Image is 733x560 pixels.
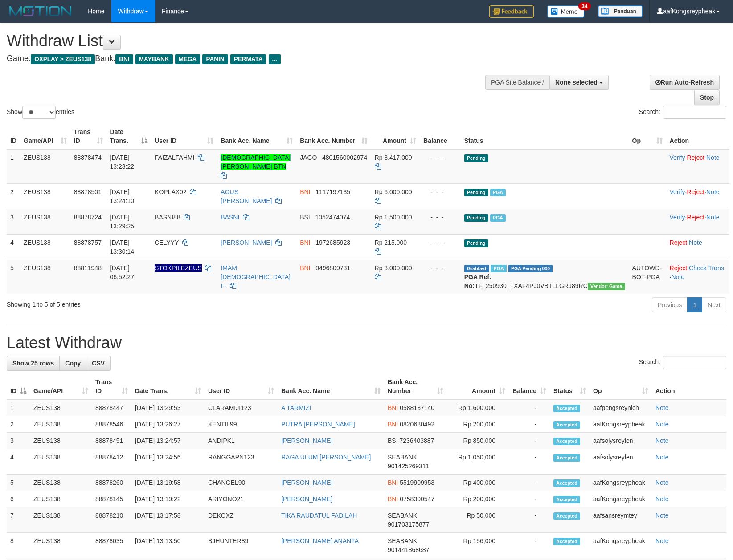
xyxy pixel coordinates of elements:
td: - [509,433,550,449]
td: 6 [7,491,30,507]
td: aafsolysreylen [590,449,652,475]
span: BNI [300,239,310,246]
th: Bank Acc. Name: activate to sort column ascending [278,374,384,399]
td: ZEUS138 [30,491,92,507]
span: Accepted [553,538,580,545]
span: Marked by aafnoeunsreypich [490,189,506,196]
span: [DATE] 06:52:27 [110,264,135,280]
a: Verify [670,154,685,161]
td: [DATE] 13:24:56 [131,449,205,475]
a: AGUS [PERSON_NAME] [221,188,272,204]
span: Copy 1117197135 to clipboard [315,188,350,195]
th: Game/API: activate to sort column ascending [30,374,92,399]
td: - [509,507,550,533]
span: Pending [464,189,488,196]
td: - [509,399,550,416]
td: 1 [7,399,30,416]
th: Status [461,124,629,149]
td: TF_250930_TXAF4PJ0VBTLLGRJ89RC [461,260,629,294]
th: Game/API: activate to sort column ascending [20,124,70,149]
div: - - - [423,187,457,196]
td: 4 [7,234,20,260]
a: Reject [687,214,704,221]
td: [DATE] 13:29:53 [131,399,205,416]
a: A TARMIZI [281,404,311,411]
td: DEKOXZ [205,507,278,533]
span: 88878757 [74,239,102,246]
td: ZEUS138 [30,399,92,416]
img: Feedback.jpg [489,5,534,18]
span: PANIN [202,54,228,64]
span: 88878474 [74,154,102,161]
span: Accepted [553,512,580,520]
img: Button%20Memo.svg [547,5,585,18]
a: BASNI [221,214,239,221]
span: Accepted [553,454,580,462]
span: 88811948 [74,264,102,272]
th: Bank Acc. Number: activate to sort column ascending [296,124,371,149]
td: Rp 50,000 [447,507,509,533]
span: Vendor URL: https://trx31.1velocity.biz [588,283,625,290]
td: · · [666,209,729,234]
td: - [509,491,550,507]
td: - [509,533,550,558]
th: User ID: activate to sort column ascending [151,124,217,149]
span: BSI [388,437,398,444]
span: Rp 3.417.000 [375,154,412,161]
a: Stop [694,90,720,105]
a: Reject [687,188,704,195]
span: Copy 0758300547 to clipboard [400,495,434,503]
div: PGA Site Balance / [485,75,549,90]
select: Showentries [22,106,56,119]
a: Run Auto-Refresh [650,75,720,90]
td: [DATE] 13:19:22 [131,491,205,507]
span: MAYBANK [135,54,173,64]
th: ID: activate to sort column descending [7,374,30,399]
a: Check Trans [689,264,724,272]
td: ZEUS138 [20,260,70,294]
td: aafKongsreypheak [590,533,652,558]
td: ZEUS138 [30,475,92,491]
td: · · [666,149,729,184]
span: Copy [65,360,81,367]
b: PGA Ref. No: [464,273,491,289]
span: Copy 901425269311 to clipboard [388,463,429,470]
span: Accepted [553,421,580,429]
span: BNI [115,54,133,64]
td: [DATE] 13:17:58 [131,507,205,533]
a: Note [655,454,669,461]
a: Note [655,404,669,411]
td: [DATE] 13:24:57 [131,433,205,449]
input: Search: [663,106,726,119]
td: 88878035 [92,533,131,558]
td: - [509,416,550,433]
td: ZEUS138 [30,449,92,475]
span: Rp 215.000 [375,239,407,246]
td: 3 [7,433,30,449]
th: Amount: activate to sort column ascending [371,124,420,149]
td: [DATE] 13:19:58 [131,475,205,491]
h4: Game: Bank: [7,54,480,63]
td: ZEUS138 [30,433,92,449]
th: Op: activate to sort column ascending [629,124,666,149]
span: Pending [464,239,488,247]
th: User ID: activate to sort column ascending [205,374,278,399]
td: 88878260 [92,475,131,491]
img: MOTION_logo.png [7,4,74,18]
a: Verify [670,214,685,221]
td: Rp 1,600,000 [447,399,509,416]
th: Status: activate to sort column ascending [550,374,590,399]
span: 88878724 [74,214,102,221]
td: BJHUNTER89 [205,533,278,558]
a: [PERSON_NAME] [221,239,272,246]
a: Previous [652,297,688,312]
th: Trans ID: activate to sort column ascending [92,374,131,399]
span: None selected [555,79,598,86]
a: PUTRA [PERSON_NAME] [281,421,355,428]
span: BNI [300,264,310,272]
td: Rp 156,000 [447,533,509,558]
span: Marked by aafsreyleap [491,265,506,272]
th: ID [7,124,20,149]
span: Grabbed [464,265,489,272]
td: ANDIPK1 [205,433,278,449]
